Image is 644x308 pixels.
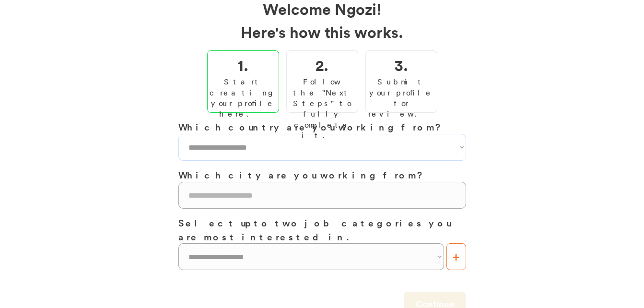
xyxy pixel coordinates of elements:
h3: Which country are you working from? [178,120,466,134]
div: Start creating your profile here. [210,76,277,119]
div: Submit your profile for review. [368,76,434,119]
h2: 1. [237,53,248,76]
h3: Select up to two job categories you are most interested in. [178,216,466,243]
h2: 3. [395,53,408,76]
div: Follow the "Next Steps" to fully complete it. [289,76,355,141]
button: + [446,243,466,270]
h2: 2. [316,53,328,76]
h3: Which city are you working from? [178,168,466,182]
